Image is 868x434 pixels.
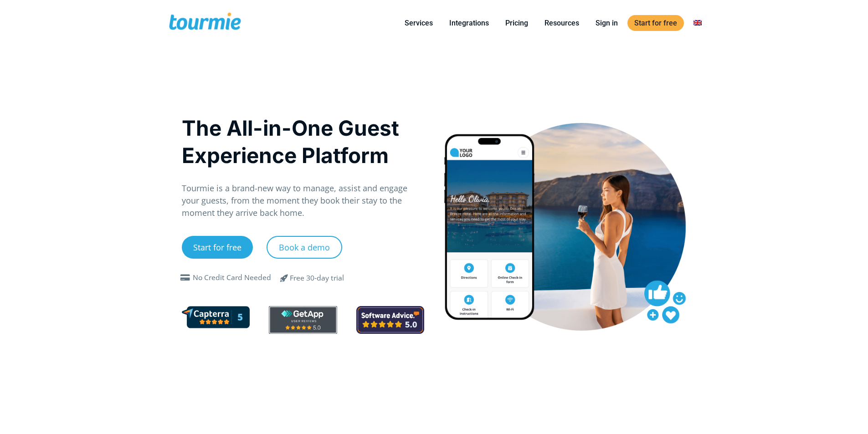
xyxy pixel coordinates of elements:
a: Services [398,17,440,29]
div: Free 30-day trial [290,273,344,284]
a: Sign in [589,17,625,29]
a: Resources [538,17,586,29]
span:  [178,274,193,281]
span:  [273,272,295,283]
a: Book a demo [267,236,342,259]
a: Pricing [498,17,535,29]
h1: The All-in-One Guest Experience Platform [182,114,425,169]
p: Tourmie is a brand-new way to manage, assist and engage your guests, from the moment they book th... [182,182,425,219]
a: Start for free [182,236,253,259]
a: Integrations [442,17,496,29]
div: No Credit Card Needed [193,272,271,283]
a: Start for free [627,15,684,31]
